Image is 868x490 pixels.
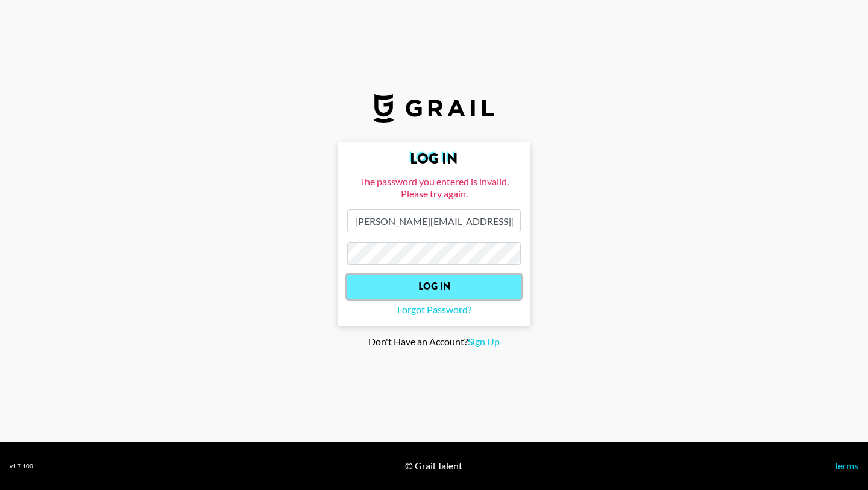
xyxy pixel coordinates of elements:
div: The password you entered is invalid. Please try again. [347,176,521,200]
input: Log In [347,275,521,299]
div: Don't Have an Account? [10,336,858,348]
div: © Grail Talent [405,460,462,472]
input: Email [347,209,521,232]
span: Sign Up [468,336,500,348]
img: Grail Talent Logo [374,94,494,122]
h2: Log In [347,151,521,166]
span: Forgot Password? [397,304,471,316]
a: Terms [834,460,858,471]
div: v 1.7.100 [10,462,33,470]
